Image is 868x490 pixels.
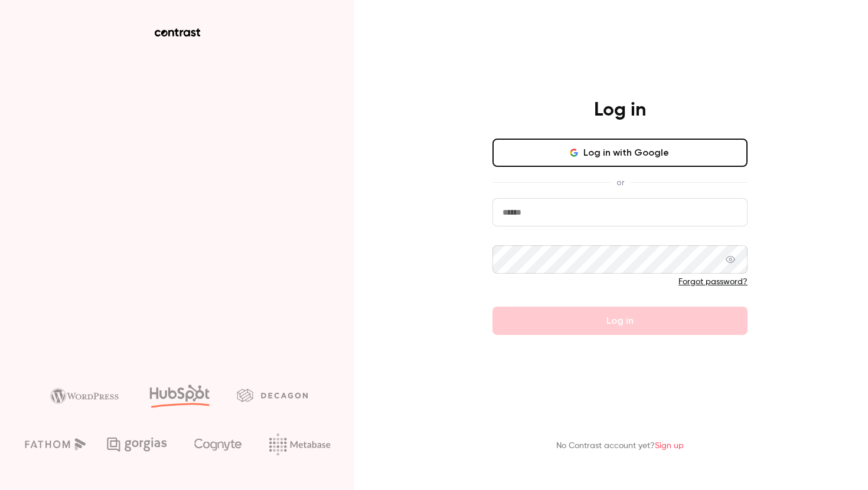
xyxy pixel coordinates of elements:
[237,389,308,402] img: decagon
[594,98,646,122] h4: Log in
[678,278,748,286] a: Forgot password?
[492,139,748,167] button: Log in with Google
[611,176,630,189] span: or
[556,440,684,452] p: No Contrast account yet?
[655,442,684,450] a: Sign up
